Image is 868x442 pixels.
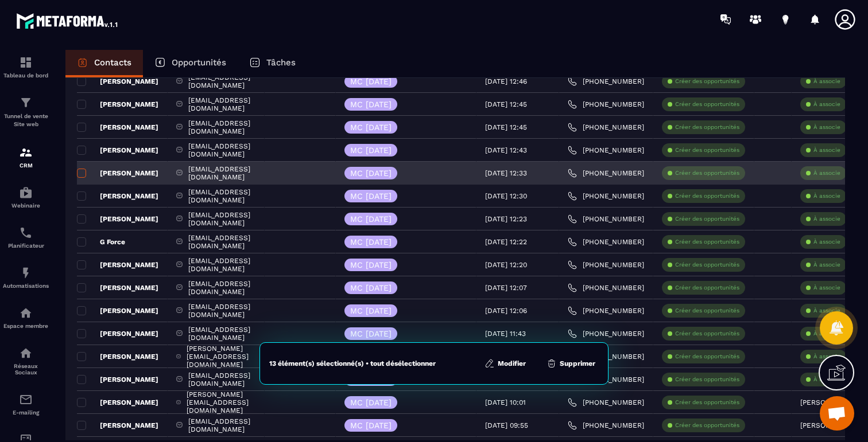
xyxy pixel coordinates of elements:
p: Opportunités [172,57,226,68]
p: Créer des opportunités [675,353,739,361]
img: social-network [19,346,33,360]
p: À associe [813,261,840,269]
p: À associe [813,123,840,131]
p: Créer des opportunités [675,330,739,338]
p: Créer des opportunités [675,284,739,292]
p: [PERSON_NAME] [77,398,158,407]
a: [PHONE_NUMBER] [568,191,644,201]
p: [PERSON_NAME] [77,329,158,338]
a: [PHONE_NUMBER] [568,214,644,224]
p: Créer des opportunités [675,77,739,85]
p: Tunnel de vente Site web [3,112,49,128]
a: emailemailE-mailing [3,384,49,424]
p: [DATE] 11:43 [485,330,526,338]
p: Créer des opportunités [675,375,739,384]
p: À associe [813,353,840,361]
p: Planificateur [3,242,49,249]
p: Créer des opportunités [675,169,739,177]
p: Créer des opportunités [675,307,739,315]
p: À associe [813,284,840,292]
p: [PERSON_NAME] [77,123,158,132]
img: formation [19,146,33,159]
a: [PHONE_NUMBER] [568,123,644,132]
p: MC [DATE] [350,169,392,177]
p: [DATE] 12:22 [485,238,527,246]
a: [PHONE_NUMBER] [568,77,644,86]
p: MC [DATE] [350,77,392,85]
p: [DATE] 12:07 [485,284,527,292]
a: [PHONE_NUMBER] [568,100,644,109]
p: [DATE] 12:30 [485,192,527,200]
p: À associe [813,192,840,200]
img: automations [19,266,33,280]
p: [DATE] 09:55 [485,421,528,429]
img: formation [19,56,33,69]
p: MC [DATE] [350,261,392,269]
a: [PHONE_NUMBER] [568,237,644,247]
a: automationsautomationsEspace membre [3,298,49,338]
p: À associe [813,169,840,177]
p: MC [DATE] [350,100,392,108]
p: MC [DATE] [350,146,392,154]
p: MC [DATE] [350,238,392,246]
p: Contacts [94,57,131,68]
div: 13 élément(s) sélectionné(s) • tout désélectionner [269,359,436,368]
a: automationsautomationsAutomatisations [3,257,49,298]
button: Supprimer [543,358,599,369]
p: [PERSON_NAME] [77,260,158,269]
p: Espace membre [3,323,49,329]
p: [DATE] 12:45 [485,100,527,108]
p: [DATE] 12:20 [485,261,527,269]
p: CRM [3,162,49,169]
p: [PERSON_NAME] [77,214,158,224]
a: formationformationTableau de bord [3,47,49,87]
a: [PHONE_NUMBER] [568,283,644,292]
p: [PERSON_NAME] [77,352,158,361]
img: automations [19,186,33,200]
a: [PHONE_NUMBER] [568,421,644,430]
a: Tâches [238,50,307,77]
p: À associe [813,330,840,338]
p: Créer des opportunités [675,261,739,269]
p: MC [DATE] [350,307,392,315]
p: [PERSON_NAME] [77,146,158,155]
p: Tableau de bord [3,72,49,79]
p: [PERSON_NAME] [77,421,158,430]
p: Créer des opportunités [675,123,739,131]
p: À associe [813,215,840,223]
p: [DATE] 12:33 [485,169,527,177]
p: [DATE] 12:46 [485,77,527,85]
p: MC [DATE] [350,123,392,131]
p: MC [DATE] [350,398,392,406]
a: social-networksocial-networkRéseaux Sociaux [3,338,49,384]
img: formation [19,96,33,109]
p: [PERSON_NAME] [77,306,158,315]
p: [DATE] 12:43 [485,146,527,154]
p: MC [DATE] [350,330,392,338]
img: email [19,393,33,406]
p: À associe [813,307,840,315]
p: MC [DATE] [350,215,392,223]
p: Créer des opportunités [675,238,739,246]
p: Tâches [266,57,296,68]
p: Créer des opportunités [675,398,739,406]
p: À associe [813,238,840,246]
p: MC [DATE] [350,421,392,429]
img: scheduler [19,226,33,240]
a: [PHONE_NUMBER] [568,169,644,178]
a: formationformationCRM [3,137,49,177]
p: À associe [813,100,840,108]
a: [PHONE_NUMBER] [568,260,644,269]
p: [DATE] 12:23 [485,215,527,223]
a: Opportunités [143,50,238,77]
a: [PHONE_NUMBER] [568,398,644,407]
p: Automatisations [3,283,49,289]
p: [PERSON_NAME] [77,169,158,178]
div: Ouvrir le chat [820,396,854,431]
p: Créer des opportunités [675,100,739,108]
p: [DATE] 12:06 [485,307,527,315]
p: [PERSON_NAME] [800,421,857,429]
p: [DATE] 10:01 [485,398,526,406]
p: [PERSON_NAME] [77,100,158,109]
p: À associe [813,146,840,154]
